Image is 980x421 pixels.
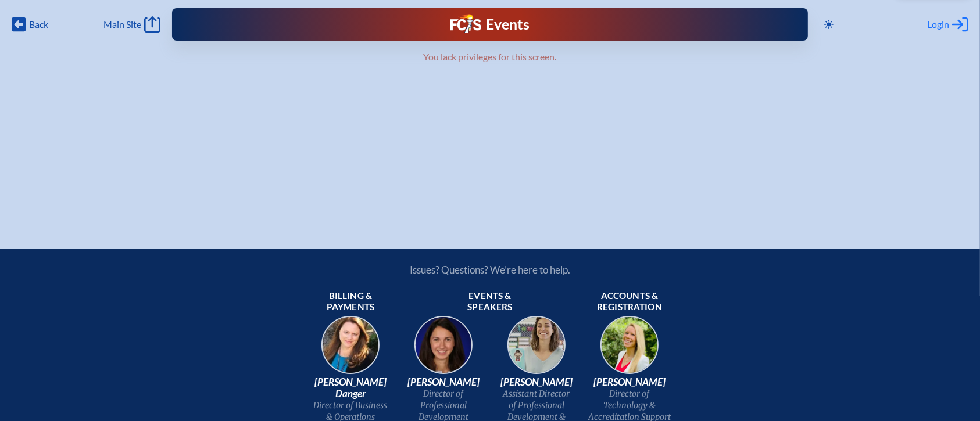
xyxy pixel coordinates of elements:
h1: Events [486,17,530,32]
span: [PERSON_NAME] [402,376,485,388]
img: 9c64f3fb-7776-47f4-83d7-46a341952595 [313,312,388,387]
a: FCIS LogoEvents [450,14,529,35]
span: Events & speakers [448,290,532,314]
span: Back [29,19,48,30]
span: Billing & payments [309,290,392,314]
div: FCIS Events — Future ready [349,14,630,35]
img: 545ba9c4-c691-43d5-86fb-b0a622cbeb82 [499,312,574,387]
span: [PERSON_NAME] [495,376,578,388]
img: 94e3d245-ca72-49ea-9844-ae84f6d33c0f [406,312,481,387]
span: Main Site [103,19,141,30]
span: Login [927,19,949,30]
img: b1ee34a6-5a78-4519-85b2-7190c4823173 [592,312,667,387]
p: You lack privileges for this screen. [183,51,797,63]
span: Accounts & registration [588,290,671,314]
span: [PERSON_NAME] [588,376,671,388]
img: Florida Council of Independent Schools [450,14,481,33]
span: [PERSON_NAME] Danger [309,376,392,400]
a: Main Site [103,16,160,33]
p: Issues? Questions? We’re here to help. [285,264,695,276]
